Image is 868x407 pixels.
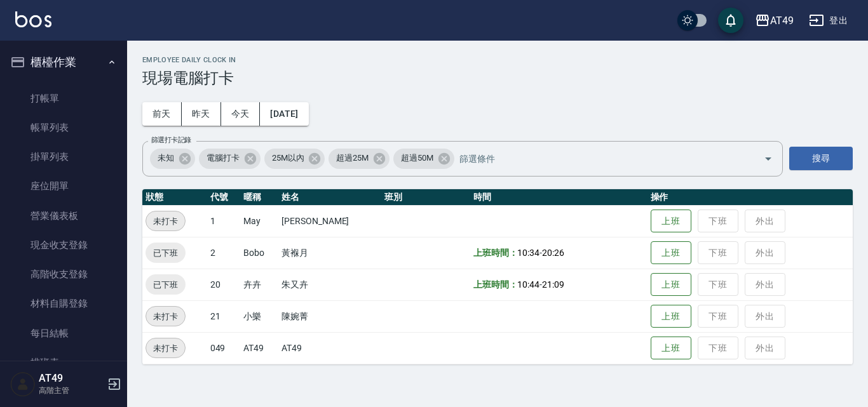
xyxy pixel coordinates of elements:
button: 上班 [651,210,691,233]
button: 今天 [221,102,261,126]
td: 卉卉 [240,269,278,300]
td: [PERSON_NAME] [278,205,381,237]
button: 昨天 [182,102,221,126]
th: 時間 [470,189,648,206]
div: 電腦打卡 [199,149,261,169]
button: Open [758,149,778,169]
td: 黃褓月 [278,237,381,269]
span: 未打卡 [146,310,185,323]
button: save [718,8,743,33]
div: AT49 [770,13,794,29]
a: 排班表 [5,348,122,377]
button: 上班 [651,305,691,328]
th: 操作 [648,189,853,206]
td: 049 [207,332,241,364]
td: 1 [207,205,241,237]
th: 暱稱 [240,189,278,206]
button: 櫃檯作業 [5,46,122,79]
td: - [470,269,648,300]
label: 篩選打卡記錄 [151,135,191,145]
td: 21 [207,300,241,332]
a: 打帳單 [5,84,122,113]
p: 高階主管 [39,385,104,396]
span: 20:26 [542,248,564,258]
div: 超過50M [393,149,454,169]
img: Person [10,371,36,397]
button: 上班 [651,241,691,265]
td: - [470,237,648,269]
h2: Employee Daily Clock In [142,56,853,64]
td: 陳婉菁 [278,300,381,332]
div: 未知 [150,149,195,169]
button: [DATE] [260,102,308,126]
th: 班別 [381,189,470,206]
a: 營業儀表板 [5,201,122,230]
button: 上班 [651,337,691,360]
th: 姓名 [278,189,381,206]
button: AT49 [750,8,799,34]
span: 10:34 [517,248,539,258]
button: 搜尋 [789,147,853,170]
h5: AT49 [39,372,104,385]
b: 上班時間： [473,248,518,258]
img: Logo [15,11,51,27]
span: 已下班 [146,278,186,291]
span: 電腦打卡 [199,152,247,164]
a: 每日結帳 [5,319,122,348]
td: 20 [207,269,241,300]
td: 朱又卉 [278,269,381,300]
span: 未打卡 [146,342,185,355]
a: 材料自購登錄 [5,289,122,318]
td: AT49 [278,332,381,364]
span: 21:09 [542,279,564,290]
h3: 現場電腦打卡 [142,69,853,87]
td: 小樂 [240,300,278,332]
span: 超過25M [329,152,376,164]
a: 高階收支登錄 [5,260,122,289]
td: May [240,205,278,237]
span: 未知 [150,152,182,164]
span: 25M以內 [264,152,312,164]
button: 前天 [142,102,182,126]
td: 2 [207,237,241,269]
a: 帳單列表 [5,113,122,142]
button: 上班 [651,273,691,297]
b: 上班時間： [473,279,518,290]
button: 登出 [804,9,853,32]
span: 未打卡 [146,215,185,228]
th: 代號 [207,189,241,206]
span: 超過50M [393,152,441,164]
span: 10:44 [517,279,539,290]
a: 掛單列表 [5,142,122,171]
td: Bobo [240,237,278,269]
a: 現金收支登錄 [5,230,122,260]
td: AT49 [240,332,278,364]
th: 狀態 [142,189,207,206]
div: 超過25M [329,149,390,169]
span: 已下班 [146,246,186,260]
div: 25M以內 [264,149,325,169]
a: 座位開單 [5,171,122,201]
input: 篩選條件 [456,147,742,170]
